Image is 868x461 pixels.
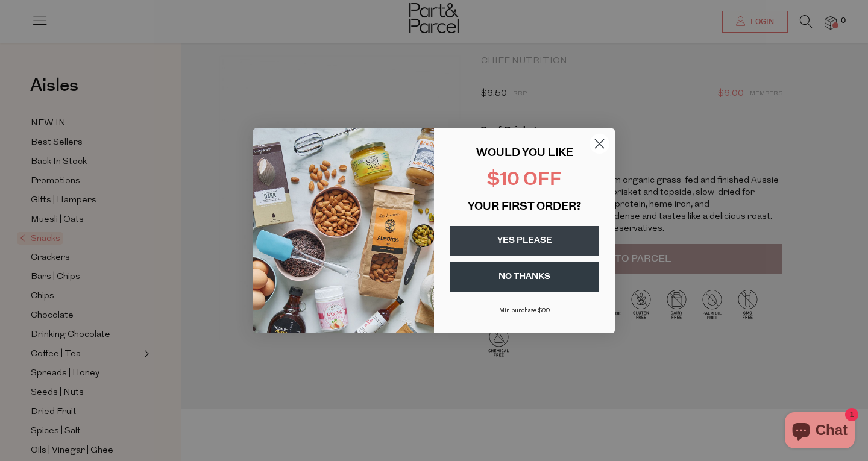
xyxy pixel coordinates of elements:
[589,133,610,154] button: Close dialog
[476,148,573,159] span: WOULD YOU LIKE
[781,412,858,451] inbox-online-store-chat: Shopify online store chat
[499,307,550,314] span: Min purchase $99
[487,171,562,190] span: $10 OFF
[253,128,434,333] img: 43fba0fb-7538-40bc-babb-ffb1a4d097bc.jpeg
[450,226,599,256] button: YES PLEASE
[468,202,581,213] span: YOUR FIRST ORDER?
[450,262,599,292] button: NO THANKS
